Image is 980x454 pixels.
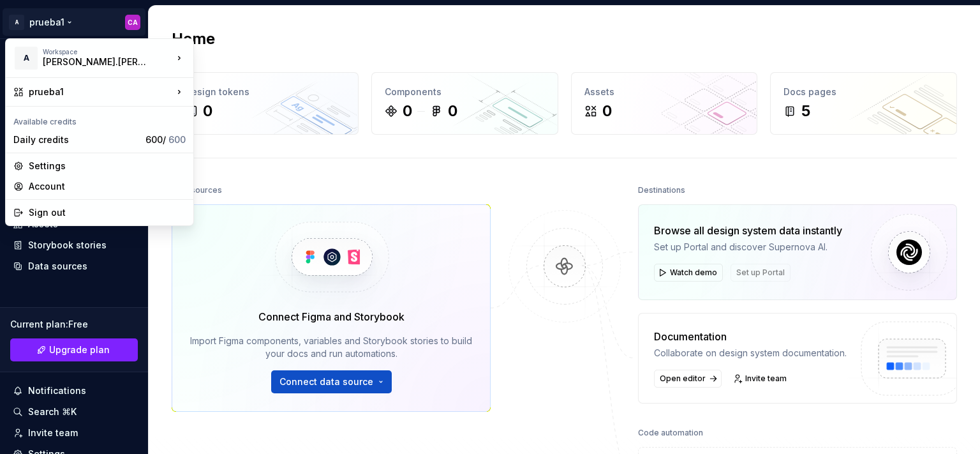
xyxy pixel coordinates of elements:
div: Account [29,180,186,193]
div: [PERSON_NAME].[PERSON_NAME] [43,56,151,68]
div: Daily credits [13,133,140,146]
div: Settings [29,160,186,172]
div: Available credits [8,109,191,130]
div: Workspace [43,48,173,56]
div: Sign out [29,206,186,219]
div: A [15,47,38,70]
span: 600 / [145,134,186,145]
div: prueba1 [29,86,173,98]
span: 600 [168,134,186,145]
